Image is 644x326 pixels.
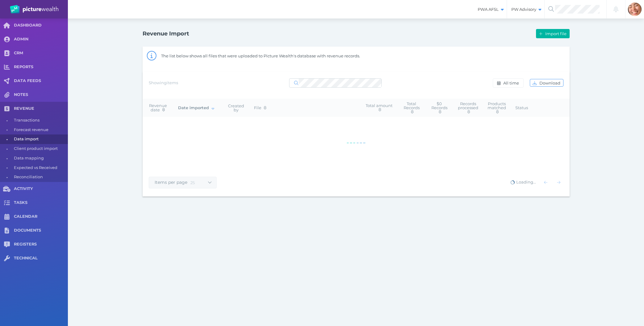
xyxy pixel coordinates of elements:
[530,79,563,87] button: Download
[14,106,68,111] span: REVENUE
[502,80,522,85] span: All time
[223,99,249,117] th: Created by
[14,92,68,97] span: NOTES
[14,23,68,28] span: DASHBOARD
[149,80,178,85] span: Showing items
[14,37,68,42] span: ADMIN
[488,101,506,114] span: Products matched
[366,103,393,112] span: Total amount
[161,53,360,58] span: The list below shows all files that were uploaded to Picture Wealth's database with revenue records.
[14,51,68,56] span: CRM
[178,105,214,110] span: Date imported
[14,134,66,144] span: Data import
[507,7,544,12] span: PW Advisory
[541,178,551,187] button: Show previous page
[14,214,68,219] span: CALENDAR
[14,78,68,84] span: DATA FEEDS
[536,29,569,38] button: Import file
[14,242,68,247] span: REGISTERS
[14,256,68,261] span: TECHNICAL
[14,200,68,205] span: TASKS
[14,163,66,173] span: Expected vs Received
[538,80,563,85] span: Download
[14,186,68,192] span: ACTIVITY
[149,180,190,185] span: Items per page
[511,99,533,117] th: Status
[554,178,563,187] button: Show next page
[14,154,66,163] span: Data mapping
[473,7,507,12] span: PWA AFSL
[14,125,66,135] span: Forecast revenue
[254,105,266,110] span: File
[10,5,58,14] img: PW
[14,64,68,70] span: REPORTS
[493,78,524,88] button: All time
[14,144,66,154] span: Client product import
[14,228,68,233] span: DOCUMENTS
[14,116,66,125] span: Transactions
[149,103,167,112] span: Revenue date
[14,172,66,182] span: Reconciliation
[544,31,569,36] span: Import file
[431,101,447,114] span: $0 Records
[143,30,189,37] h1: Revenue Import
[458,101,478,114] span: Records processed
[628,2,642,16] img: Sabrina Mena
[510,180,536,184] span: Loading...
[404,101,420,114] span: Total Records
